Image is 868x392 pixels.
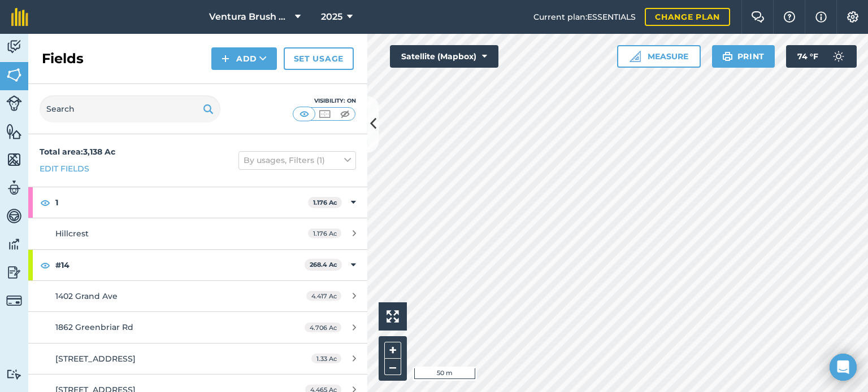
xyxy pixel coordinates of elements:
img: svg+xml;base64,PHN2ZyB4bWxucz0iaHR0cDovL3d3dy53My5vcmcvMjAwMC9zdmciIHdpZHRoPSIxOSIgaGVpZ2h0PSIyNC... [722,50,733,63]
span: 1862 Greenbriar Rd [55,322,133,332]
img: Two speech bubbles overlapping with the left bubble in the forefront [751,11,765,23]
div: #14268.4 Ac [28,250,367,280]
button: 74 °F [786,45,857,68]
button: Satellite (Mapbox) [390,45,498,68]
button: Print [712,45,775,68]
img: svg+xml;base64,PHN2ZyB4bWxucz0iaHR0cDovL3d3dy53My5vcmcvMjAwMC9zdmciIHdpZHRoPSI1NiIgaGVpZ2h0PSI2MC... [6,123,22,140]
img: svg+xml;base64,PHN2ZyB4bWxucz0iaHR0cDovL3d3dy53My5vcmcvMjAwMC9zdmciIHdpZHRoPSIxOCIgaGVpZ2h0PSIyNC... [40,258,50,272]
img: svg+xml;base64,PD94bWwgdmVyc2lvbj0iMS4wIiBlbmNvZGluZz0idXRmLTgiPz4KPCEtLSBHZW5lcmF0b3I6IEFkb2JlIE... [6,179,22,196]
input: Search [40,95,220,122]
img: fieldmargin Logo [11,8,28,26]
button: Measure [617,45,701,68]
span: Ventura Brush Goats [209,10,290,24]
div: 11.176 Ac [28,187,367,218]
strong: 268.4 Ac [310,261,337,268]
span: 1402 Grand Ave [55,291,118,301]
strong: #14 [55,250,305,280]
a: 1862 Greenbriar Rd4.706 Ac [28,312,367,342]
a: 1402 Grand Ave4.417 Ac [28,281,367,311]
img: svg+xml;base64,PHN2ZyB4bWxucz0iaHR0cDovL3d3dy53My5vcmcvMjAwMC9zdmciIHdpZHRoPSI1NiIgaGVpZ2h0PSI2MC... [6,67,22,83]
img: A question mark icon [783,11,796,23]
img: svg+xml;base64,PD94bWwgdmVyc2lvbj0iMS4wIiBlbmNvZGluZz0idXRmLTgiPz4KPCEtLSBHZW5lcmF0b3I6IEFkb2JlIE... [6,208,22,224]
img: svg+xml;base64,PD94bWwgdmVyc2lvbj0iMS4wIiBlbmNvZGluZz0idXRmLTgiPz4KPCEtLSBHZW5lcmF0b3I6IEFkb2JlIE... [6,369,22,380]
img: Four arrows, one pointing top left, one top right, one bottom right and the last bottom left [387,310,399,323]
span: 1.33 Ac [311,354,341,363]
a: [STREET_ADDRESS]1.33 Ac [28,343,367,374]
img: svg+xml;base64,PD94bWwgdmVyc2lvbj0iMS4wIiBlbmNvZGluZz0idXRmLTgiPz4KPCEtLSBHZW5lcmF0b3I6IEFkb2JlIE... [6,95,22,111]
img: svg+xml;base64,PHN2ZyB4bWxucz0iaHR0cDovL3d3dy53My5vcmcvMjAwMC9zdmciIHdpZHRoPSI1MCIgaGVpZ2h0PSI0MC... [338,108,352,120]
img: svg+xml;base64,PHN2ZyB4bWxucz0iaHR0cDovL3d3dy53My5vcmcvMjAwMC9zdmciIHdpZHRoPSI1NiIgaGVpZ2h0PSI2MC... [6,151,22,168]
span: 1.176 Ac [308,228,341,238]
span: Current plan : ESSENTIALS [533,11,636,23]
img: A cog icon [846,11,860,23]
img: svg+xml;base64,PHN2ZyB4bWxucz0iaHR0cDovL3d3dy53My5vcmcvMjAwMC9zdmciIHdpZHRoPSIxOCIgaGVpZ2h0PSIyNC... [40,196,50,209]
span: 74 ° F [797,45,818,68]
img: Ruler icon [630,51,641,62]
button: – [384,359,401,375]
a: Set usage [284,47,354,70]
span: 4.706 Ac [305,323,341,332]
img: svg+xml;base64,PD94bWwgdmVyc2lvbj0iMS4wIiBlbmNvZGluZz0idXRmLTgiPz4KPCEtLSBHZW5lcmF0b3I6IEFkb2JlIE... [6,264,22,281]
img: svg+xml;base64,PHN2ZyB4bWxucz0iaHR0cDovL3d3dy53My5vcmcvMjAwMC9zdmciIHdpZHRoPSI1MCIgaGVpZ2h0PSI0MC... [297,108,311,120]
img: svg+xml;base64,PHN2ZyB4bWxucz0iaHR0cDovL3d3dy53My5vcmcvMjAwMC9zdmciIHdpZHRoPSIxNyIgaGVpZ2h0PSIxNy... [815,10,827,24]
span: 2025 [321,10,342,24]
img: svg+xml;base64,PHN2ZyB4bWxucz0iaHR0cDovL3d3dy53My5vcmcvMjAwMC9zdmciIHdpZHRoPSI1MCIgaGVpZ2h0PSI0MC... [318,108,332,120]
img: svg+xml;base64,PD94bWwgdmVyc2lvbj0iMS4wIiBlbmNvZGluZz0idXRmLTgiPz4KPCEtLSBHZW5lcmF0b3I6IEFkb2JlIE... [827,45,850,68]
span: [STREET_ADDRESS] [55,354,136,364]
div: Visibility: On [293,96,356,105]
strong: 1.176 Ac [313,199,337,206]
img: svg+xml;base64,PD94bWwgdmVyc2lvbj0iMS4wIiBlbmNvZGluZz0idXRmLTgiPz4KPCEtLSBHZW5lcmF0b3I6IEFkb2JlIE... [6,293,22,309]
button: + [384,342,401,359]
strong: 1 [55,187,308,218]
a: Hillcrest1.176 Ac [28,218,367,249]
button: Add [211,47,277,70]
span: Hillcrest [55,228,89,239]
button: By usages, Filters (1) [238,151,356,169]
a: Edit fields [40,162,89,175]
div: Open Intercom Messenger [830,354,857,381]
h2: Fields [42,50,84,68]
strong: Total area : 3,138 Ac [40,147,115,157]
img: svg+xml;base64,PHN2ZyB4bWxucz0iaHR0cDovL3d3dy53My5vcmcvMjAwMC9zdmciIHdpZHRoPSIxNCIgaGVpZ2h0PSIyNC... [222,52,229,65]
span: 4.417 Ac [306,291,341,301]
img: svg+xml;base64,PD94bWwgdmVyc2lvbj0iMS4wIiBlbmNvZGluZz0idXRmLTgiPz4KPCEtLSBHZW5lcmF0b3I6IEFkb2JlIE... [6,236,22,253]
img: svg+xml;base64,PHN2ZyB4bWxucz0iaHR0cDovL3d3dy53My5vcmcvMjAwMC9zdmciIHdpZHRoPSIxOSIgaGVpZ2h0PSIyNC... [203,102,214,116]
a: Change plan [645,8,730,26]
img: svg+xml;base64,PD94bWwgdmVyc2lvbj0iMS4wIiBlbmNvZGluZz0idXRmLTgiPz4KPCEtLSBHZW5lcmF0b3I6IEFkb2JlIE... [6,38,22,55]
